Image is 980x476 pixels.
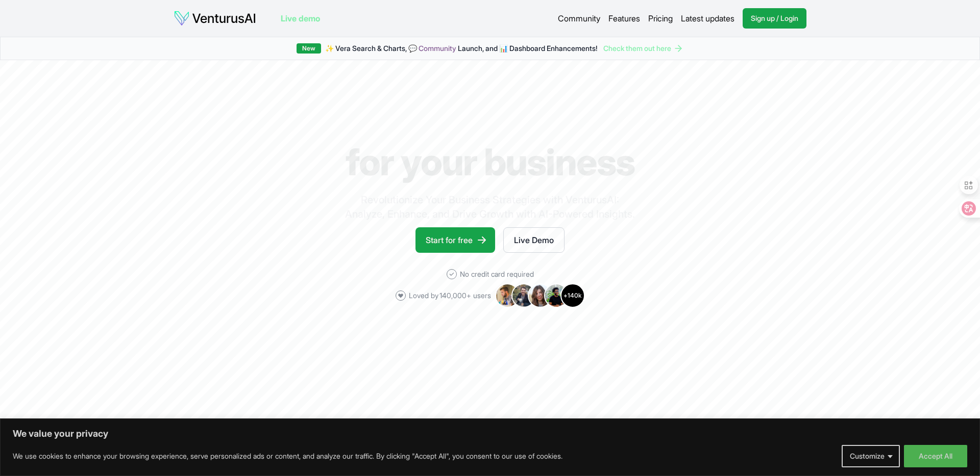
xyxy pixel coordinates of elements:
[503,227,565,253] a: Live Demo
[558,12,600,24] a: Community
[603,43,683,54] a: Check them out here
[325,43,597,54] span: ✨ Vera Search & Charts, 💬 Launch, and 📊 Dashboard Enhancements!
[511,283,536,308] img: Avatar 2
[681,12,734,24] a: Latest updates
[544,283,569,308] img: Avatar 4
[174,10,256,27] img: logo
[415,227,495,253] a: Start for free
[13,428,967,440] p: We value your privacy
[419,44,456,52] a: Community
[528,283,552,308] img: Avatar 3
[842,445,900,467] button: Customize
[495,283,520,308] img: Avatar 1
[904,445,967,467] button: Accept All
[743,8,806,29] a: Sign up / Login
[13,450,562,462] p: We use cookies to enhance your browsing experience, serve personalized ads or content, and analyz...
[297,43,321,54] div: New
[648,12,673,24] a: Pricing
[751,13,798,23] span: Sign up / Login
[608,12,640,24] a: Features
[281,12,320,24] a: Live demo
